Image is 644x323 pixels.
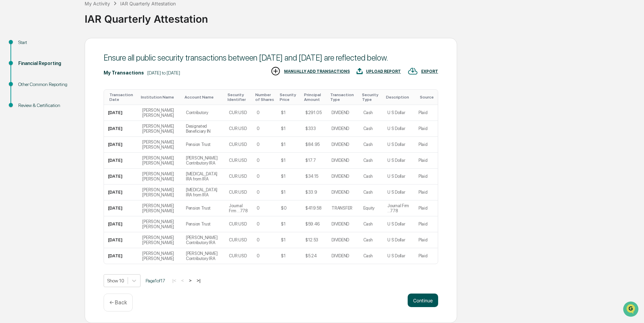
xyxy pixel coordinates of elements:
td: Plaid [414,169,438,185]
td: Plaid [414,232,438,248]
div: DIVIDEND [331,126,349,131]
div: Cash [363,158,373,163]
div: [PERSON_NAME] [PERSON_NAME] [142,108,177,118]
a: Powered byPylon [48,114,82,120]
button: Continue [408,294,438,307]
div: Cash [363,221,373,227]
td: Pension Trust [182,216,225,232]
td: Pension Trust [182,137,225,153]
td: Plaid [414,200,438,216]
div: [PERSON_NAME] [PERSON_NAME] [142,187,177,197]
div: 0 [257,174,260,179]
div: Financial Reporting [18,60,74,67]
div: Toggle SortBy [420,95,435,100]
div: Cash [363,126,373,131]
div: DIVIDEND [331,221,349,227]
div: IAR Quarterly Attestation [85,7,641,25]
div: Toggle SortBy [280,92,298,102]
div: MANUALLY ADD TRANSACTIONS [284,69,350,74]
td: Plaid [414,105,438,121]
td: [DATE] [104,248,138,264]
div: Toggle SortBy [362,92,381,102]
div: $1 [281,190,285,195]
button: < [179,278,186,283]
div: $1 [281,237,285,242]
div: UPLOAD REPORT [366,69,401,74]
a: 🗄️Attestations [46,83,87,95]
div: 0 [257,126,260,131]
td: [DATE] [104,185,138,200]
div: CUR:USD [229,237,246,242]
div: My Transactions [104,70,144,76]
td: [PERSON_NAME] Contributory IRA [182,248,225,264]
div: U S Dollar [387,190,405,195]
span: Page 1 of 17 [146,278,165,283]
td: [DATE] [104,169,138,185]
span: Attestations [56,85,84,92]
td: [DATE] [104,216,138,232]
img: MANUALLY ADD TRANSACTIONS [271,66,281,76]
div: DIVIDEND [331,174,349,179]
td: Contributory [182,105,225,121]
td: Plaid [414,153,438,169]
div: EXPORT [421,69,438,74]
div: IAR Quarterly Attestation [120,1,176,6]
div: $1 [281,221,285,227]
div: U S Dollar [387,110,405,115]
div: Cash [363,253,373,258]
td: [DATE] [104,121,138,137]
div: Cash [363,110,373,115]
div: $33.9 [305,190,317,195]
div: $0 [281,206,286,211]
div: 🖐️ [7,86,12,91]
div: DIVIDEND [331,158,349,163]
span: Data Lookup [14,98,43,105]
div: TRANSFER [331,206,352,211]
div: $1 [281,142,285,147]
div: U S Dollar [387,126,405,131]
div: Equity [363,206,374,211]
a: 🔎Data Lookup [4,95,45,108]
div: [PERSON_NAME] [PERSON_NAME] [142,139,177,150]
div: [PERSON_NAME] [PERSON_NAME] [142,203,177,213]
button: |< [170,278,178,283]
td: [PERSON_NAME] Contributory IRA [182,232,225,248]
div: $1 [281,174,285,179]
div: CUR:USD [229,110,246,115]
div: $59.46 [305,221,320,227]
div: 0 [257,190,260,195]
div: Toggle SortBy [304,92,325,102]
div: Cash [363,237,373,242]
div: CUR:USD [229,174,246,179]
div: $1 [281,158,285,163]
div: Toggle SortBy [228,92,250,102]
span: Pylon [67,115,82,120]
div: Cash [363,190,373,195]
div: CUR:USD [229,158,246,163]
iframe: Open customer support [622,301,641,319]
div: $291.05 [305,110,322,115]
img: 1746055101610-c473b297-6a78-478c-a979-82029cc54cd1 [7,52,19,64]
div: $12.53 [305,237,318,242]
td: [DATE] [104,200,138,216]
td: [DATE] [104,153,138,169]
div: $1 [281,126,285,131]
td: [DATE] [104,137,138,153]
div: [PERSON_NAME] [PERSON_NAME] [142,155,177,166]
div: DIVIDEND [331,237,349,242]
div: Ensure all public security transactions between [DATE] and [DATE] are reflected below. [104,53,438,63]
td: Pension Trust [182,200,225,216]
div: Cash [363,174,373,179]
div: U S Dollar [387,253,405,258]
div: DIVIDEND [331,253,349,258]
div: Journal Frm ...778 [229,203,249,213]
div: 🔎 [7,99,12,104]
div: U S Dollar [387,221,405,227]
div: [PERSON_NAME] [PERSON_NAME] [142,235,177,245]
div: 0 [257,221,260,227]
div: Journal Frm ...778 [387,203,410,213]
div: [PERSON_NAME] [PERSON_NAME] [142,124,177,134]
td: [MEDICAL_DATA] IRA from IRA [182,169,225,185]
img: EXPORT [408,66,418,76]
